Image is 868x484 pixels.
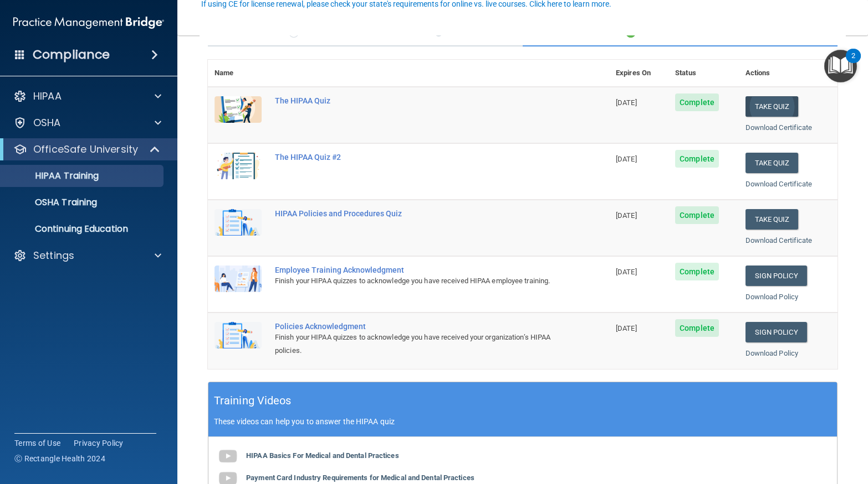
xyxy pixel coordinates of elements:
button: Take Quiz [746,96,799,117]
div: HIPAA Policies and Procedures Quiz [275,209,554,218]
img: gray_youtube_icon.38fcd6cc.png [217,445,239,467]
div: Employee Training Acknowledgment [275,266,554,274]
div: Policies Acknowledgment [275,322,554,331]
b: Payment Card Industry Requirements for Medical and Dental Practices [246,473,474,482]
span: Complete [675,150,719,168]
h5: Training Videos [214,391,292,410]
a: Download Certificate [746,123,813,132]
a: Settings [13,249,161,262]
p: OSHA Training [7,197,97,208]
a: Sign Policy [746,266,807,286]
a: Download Certificate [746,180,813,188]
th: Status [668,60,738,87]
span: Ⓒ Rectangle Health 2024 [14,453,105,464]
a: Download Certificate [746,236,813,244]
span: Complete [675,93,719,111]
div: The HIPAA Quiz [275,96,554,105]
span: [DATE] [616,155,637,163]
a: OfficeSafe University [13,143,161,156]
div: Finish your HIPAA quizzes to acknowledge you have received your organization’s HIPAA policies. [275,331,554,357]
p: OSHA [33,116,61,129]
p: HIPAA [33,90,62,103]
button: Open Resource Center, 2 new notifications [824,50,857,82]
span: Complete [675,319,719,337]
button: Take Quiz [746,153,799,173]
span: [DATE] [616,324,637,332]
p: These videos can help you to answer the HIPAA quiz [214,417,831,426]
span: ✓ [288,21,300,38]
a: Terms of Use [14,438,60,449]
a: Sign Policy [746,322,807,342]
th: Expires On [609,60,668,87]
th: Actions [739,60,838,87]
a: Download Policy [746,349,799,357]
th: Name [208,60,268,87]
p: Continuing Education [7,223,159,235]
a: OSHA [13,116,161,129]
a: Download Policy [746,293,799,301]
p: HIPAA Training [7,170,99,181]
span: [DATE] [616,98,637,107]
span: ✓ [625,21,637,38]
button: Take Quiz [746,209,799,230]
span: Complete [675,206,719,224]
img: PMB logo [13,12,164,34]
div: The HIPAA Quiz #2 [275,153,554,162]
span: [DATE] [616,268,637,276]
a: HIPAA [13,90,161,103]
p: Settings [33,249,74,262]
span: [DATE] [616,211,637,220]
div: 2 [851,56,855,70]
div: Finish your HIPAA quizzes to acknowledge you have received HIPAA employee training. [275,274,554,288]
h4: Compliance [33,47,110,63]
p: OfficeSafe University [33,143,138,156]
b: HIPAA Basics For Medical and Dental Practices [246,451,399,460]
span: Complete [675,263,719,280]
a: Privacy Policy [74,438,124,449]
